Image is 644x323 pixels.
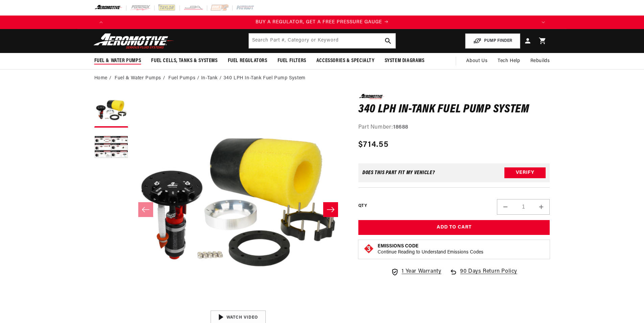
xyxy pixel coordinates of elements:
[323,202,338,217] button: Slide right
[358,104,550,115] h1: 340 LPH In-Tank Fuel Pump System
[460,267,517,283] span: 90 Days Return Policy
[108,19,536,26] div: 1 of 4
[94,75,550,82] nav: breadcrumbs
[94,16,108,29] button: Translation missing: en.sections.announcements.previous_announcement
[89,53,146,69] summary: Fuel & Water Pumps
[498,57,520,65] span: Tech Help
[228,57,267,64] span: Fuel Regulators
[493,53,525,69] summary: Tech Help
[311,53,380,69] summary: Accessories & Specialty
[385,57,425,64] span: System Diagrams
[92,33,176,49] img: Aeromotive
[138,202,153,217] button: Slide left
[316,57,375,64] span: Accessories & Specialty
[363,243,374,254] img: Emissions code
[94,57,141,64] span: Fuel & Water Pumps
[378,244,419,249] strong: Emissions Code
[525,53,555,69] summary: Rebuilds
[449,267,517,283] a: 90 Days Return Policy
[151,57,217,64] span: Fuel Cells, Tanks & Systems
[358,123,550,132] div: Part Number:
[94,94,128,128] button: Load image 1 in gallery view
[402,267,441,276] span: 1 Year Warranty
[381,33,396,48] button: search button
[358,203,367,209] label: QTY
[358,139,388,151] span: $714.55
[272,53,311,69] summary: Fuel Filters
[278,57,306,64] span: Fuel Filters
[249,33,396,48] input: Search by Part Number, Category or Keyword
[108,19,536,26] div: Announcement
[378,243,483,255] button: Emissions CodeContinue Reading to Understand Emissions Codes
[362,170,435,176] div: Does This part fit My vehicle?
[94,75,108,82] a: Home
[358,220,550,235] button: Add to Cart
[380,53,430,69] summary: System Diagrams
[108,19,536,26] a: BUY A REGULATOR, GET A FREE PRESSURE GAUGE
[256,20,382,25] span: BUY A REGULATOR, GET A FREE PRESSURE GAUGE
[378,249,483,255] p: Continue Reading to Understand Emissions Codes
[504,167,546,178] button: Verify
[391,267,441,276] a: 1 Year Warranty
[77,16,567,29] slideshow-component: Translation missing: en.sections.announcements.announcement_bar
[168,75,195,82] a: Fuel Pumps
[530,57,550,65] span: Rebuilds
[461,53,493,69] a: About Us
[466,58,487,63] span: About Us
[465,33,520,49] button: PUMP FINDER
[115,75,161,82] a: Fuel & Water Pumps
[393,125,408,130] strong: 18688
[94,131,128,165] button: Load image 2 in gallery view
[223,75,306,82] li: 340 LPH In-Tank Fuel Pump System
[223,53,272,69] summary: Fuel Regulators
[536,16,550,29] button: Translation missing: en.sections.announcements.next_announcement
[146,53,222,69] summary: Fuel Cells, Tanks & Systems
[201,75,223,82] li: In-Tank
